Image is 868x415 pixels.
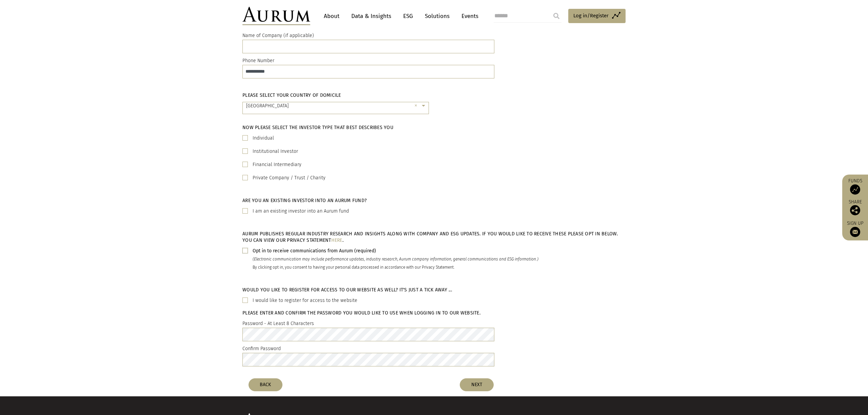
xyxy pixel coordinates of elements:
[846,200,865,215] div: Share
[846,178,865,195] a: Funds
[253,174,325,182] label: Private Company / Trust / Charity
[249,378,282,391] button: BACK
[421,10,453,22] a: Solutions
[320,10,343,22] a: About
[850,184,860,195] img: Access Funds
[550,9,563,23] input: Submit
[242,92,429,98] h5: Please select your country of domicile
[850,205,860,215] img: Share this post
[850,227,860,237] img: Sign up to our newsletter
[458,10,478,22] a: Events
[573,12,609,20] span: Log in/Register
[414,102,420,110] span: Clear all
[253,248,376,254] b: Opt in to receive communications from Aurum (required)
[400,10,416,22] a: ESG
[242,124,626,131] h5: Now please select the investor type that best describes you
[253,134,274,142] label: Individual
[253,207,349,215] label: I am an existing investor into an Aurum fund
[331,237,342,243] a: HERE
[242,310,480,316] h5: Please enter and confirm the password you would like to use when logging in to our website.
[242,345,281,353] label: Confirm Password
[242,320,314,328] label: Password - At Least 8 Characters
[242,197,626,204] h5: Are you an existing investor into an Aurum fund?
[242,57,274,65] label: Phone Number
[846,220,865,237] a: Sign up
[242,287,494,293] h5: Would you like to register for access to our website as well? It's just a tick away ...
[253,265,454,270] small: By clicking opt in, you consent to having your personal data processed in accordance with our Pri...
[242,32,314,40] label: Name of Company (if applicable)
[242,231,626,243] h5: AURUM PUBLISHES REGULAR INDUSTRY RESEARCH AND INSIGHTS ALONG WITH COMPANY AND ESG UPDATES. IF YOU...
[460,378,494,391] button: NEXT
[253,161,301,169] label: Financial Intermediary
[242,7,310,25] img: Aurum
[348,10,395,22] a: Data & Insights
[253,257,538,261] i: (Electronic communication may include performance updates, industry research, Aurum company infor...
[253,296,357,305] label: I would like to register for access to the website
[253,147,298,156] label: Institutional Investor
[568,9,626,23] a: Log in/Register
